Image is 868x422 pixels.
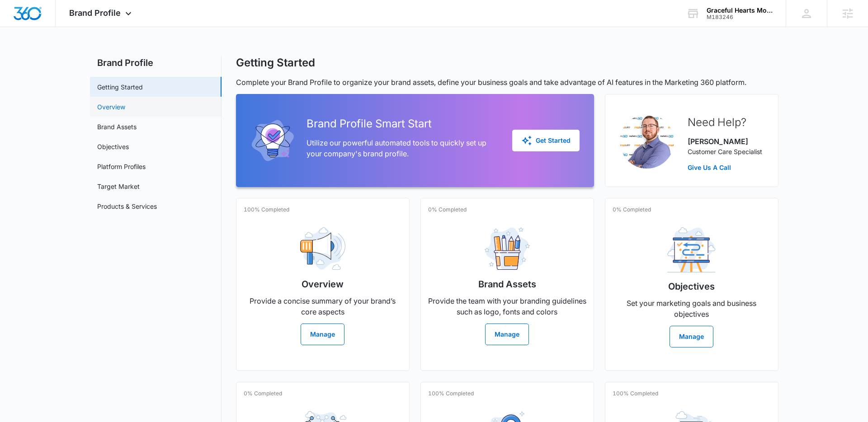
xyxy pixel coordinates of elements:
button: Manage [670,326,713,347]
p: Provide a concise summary of your brand’s core aspects [244,295,402,317]
a: Overview [97,102,125,112]
a: Objectives [97,142,129,151]
p: Utilize our powerful automated tools to quickly set up your company's brand profile. [307,137,498,159]
span: Brand Profile [69,8,121,18]
h2: Brand Assets [478,277,536,291]
button: Get Started [512,130,580,151]
a: Brand Assets [97,122,137,131]
a: 0% CompletedObjectivesSet your marketing goals and business objectivesManage [605,198,778,371]
a: 100% CompletedOverviewProvide a concise summary of your brand’s core aspectsManage [236,198,410,371]
p: [PERSON_NAME] [688,136,762,147]
p: 100% Completed [428,389,474,398]
h2: Overview [302,277,344,291]
h2: Brand Profile [90,56,222,70]
button: Manage [301,324,344,345]
div: account id [707,14,773,20]
p: Provide the team with your branding guidelines such as logo, fonts and colors [428,295,586,317]
h2: Brand Profile Smart Start [307,116,498,132]
a: Platform Profiles [97,162,146,171]
a: Getting Started [97,82,143,92]
img: Andrew Rechtsteiner [620,114,674,169]
p: 100% Completed [613,389,658,398]
div: Get Started [521,135,571,146]
p: Customer Care Specialist [688,147,762,156]
a: Give Us A Call [688,163,762,172]
a: 0% CompletedBrand AssetsProvide the team with your branding guidelines such as logo, fonts and co... [420,198,594,371]
button: Manage [485,324,529,345]
a: Products & Services [97,202,157,211]
p: 100% Completed [244,206,289,214]
h2: Objectives [668,280,715,293]
p: 0% Completed [428,206,467,214]
a: Target Market [97,182,140,191]
h1: Getting Started [236,56,315,70]
p: 0% Completed [613,206,651,214]
div: account name [707,7,773,14]
p: Complete your Brand Profile to organize your brand assets, define your business goals and take ad... [236,77,778,88]
p: Set your marketing goals and business objectives [613,298,771,319]
h2: Need Help? [688,114,762,131]
p: 0% Completed [244,389,282,398]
